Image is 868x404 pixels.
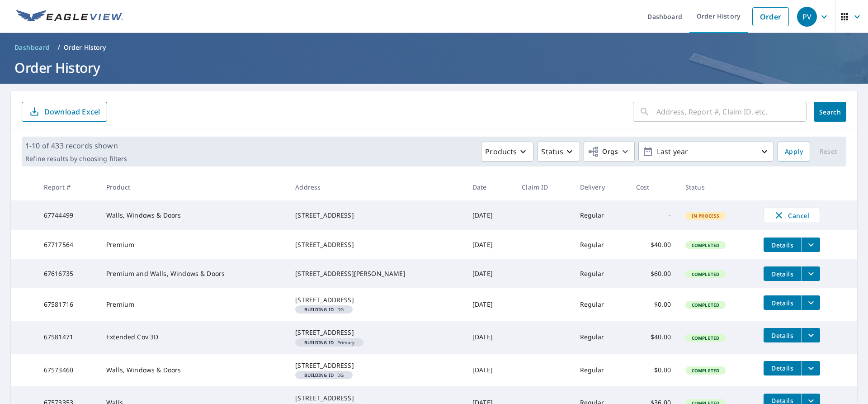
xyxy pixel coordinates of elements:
[99,230,288,259] td: Premium
[465,354,514,386] td: [DATE]
[573,321,629,353] td: Regular
[25,155,127,163] p: Refine results by choosing filters
[797,7,817,27] div: PV
[465,321,514,353] td: [DATE]
[37,200,99,230] td: 67744499
[11,40,54,55] a: Dashboard
[295,211,458,220] div: [STREET_ADDRESS]
[22,102,107,122] button: Download Excel
[25,140,127,151] p: 1-10 of 433 records shown
[465,259,514,288] td: [DATE]
[802,328,820,342] button: filesDropdownBtn-67581471
[573,288,629,321] td: Regular
[629,230,678,259] td: $40.00
[14,43,50,52] span: Dashboard
[295,295,458,304] div: [STREET_ADDRESS]
[537,142,580,162] button: Status
[16,10,123,24] img: EV Logo
[764,266,802,281] button: detailsBtn-67616735
[288,174,465,200] th: Address
[573,259,629,288] td: Regular
[764,295,802,310] button: detailsBtn-67581716
[802,361,820,375] button: filesDropdownBtn-67573460
[37,354,99,386] td: 67573460
[573,354,629,386] td: Regular
[57,42,60,53] li: /
[295,240,458,249] div: [STREET_ADDRESS]
[37,259,99,288] td: 67616735
[465,230,514,259] td: [DATE]
[764,361,802,375] button: detailsBtn-67573460
[295,328,458,337] div: [STREET_ADDRESS]
[785,146,803,157] span: Apply
[573,200,629,230] td: Regular
[37,230,99,259] td: 67717564
[99,259,288,288] td: Premium and Walls, Windows & Doors
[99,200,288,230] td: Walls, Windows & Doors
[485,146,517,157] p: Products
[752,7,789,26] a: Order
[629,200,678,230] td: -
[764,208,820,223] button: Cancel
[769,331,796,340] span: Details
[295,361,458,370] div: [STREET_ADDRESS]
[299,340,360,345] span: Primary
[629,174,678,200] th: Cost
[99,354,288,386] td: Walls, Windows & Doors
[573,230,629,259] td: Regular
[99,174,288,200] th: Product
[99,321,288,353] td: Extended Cov 3D
[584,142,635,162] button: Orgs
[653,144,759,160] p: Last year
[769,364,796,372] span: Details
[64,43,106,52] p: Order History
[99,288,288,321] td: Premium
[778,142,810,162] button: Apply
[541,146,563,157] p: Status
[481,142,533,162] button: Products
[686,302,725,308] span: Completed
[686,335,725,341] span: Completed
[573,174,629,200] th: Delivery
[769,241,796,249] span: Details
[588,146,618,157] span: Orgs
[678,174,756,200] th: Status
[299,373,349,377] span: DG
[295,269,458,278] div: [STREET_ADDRESS][PERSON_NAME]
[37,288,99,321] td: 67581716
[764,328,802,342] button: detailsBtn-67581471
[686,213,725,219] span: In Process
[304,340,334,345] em: Building ID
[299,307,349,312] span: DG
[37,321,99,353] td: 67581471
[764,238,802,252] button: detailsBtn-67717564
[295,394,458,403] div: [STREET_ADDRESS]
[465,288,514,321] td: [DATE]
[465,174,514,200] th: Date
[629,354,678,386] td: $0.00
[686,271,725,277] span: Completed
[37,174,99,200] th: Report #
[304,307,334,312] em: Building ID
[686,367,725,374] span: Completed
[802,295,820,310] button: filesDropdownBtn-67581716
[769,299,796,307] span: Details
[11,40,857,55] nav: breadcrumb
[656,99,807,124] input: Address, Report #, Claim ID, etc.
[814,102,846,122] button: Search
[629,321,678,353] td: $40.00
[44,107,100,117] p: Download Excel
[686,242,725,248] span: Completed
[821,108,839,116] span: Search
[514,174,572,200] th: Claim ID
[769,270,796,278] span: Details
[773,210,811,221] span: Cancel
[304,373,334,377] em: Building ID
[638,142,774,162] button: Last year
[629,288,678,321] td: $0.00
[802,266,820,281] button: filesDropdownBtn-67616735
[11,58,857,77] h1: Order History
[802,238,820,252] button: filesDropdownBtn-67717564
[629,259,678,288] td: $60.00
[465,200,514,230] td: [DATE]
